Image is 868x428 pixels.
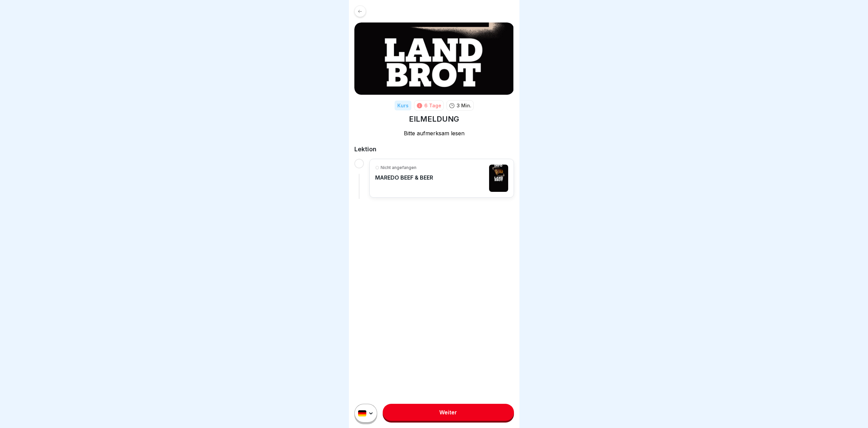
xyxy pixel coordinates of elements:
[354,145,514,153] h2: Lektion
[375,165,508,192] a: Nicht angefangenMAREDO BEEF & BEER
[409,114,459,124] h1: EILMELDUNG
[358,410,366,416] img: de.svg
[381,165,416,171] p: Nicht angefangen
[354,22,514,95] img: tue1jkp2u4qow5h7u47aqygu.png
[457,102,471,109] p: 3 Min.
[489,165,508,192] img: i7ha4lakamukgsdph4wdmz0e.png
[354,129,514,137] p: Bitte aufmerksam lesen
[395,101,411,110] div: Kurs
[375,174,433,181] p: MAREDO BEEF & BEER
[424,102,441,109] div: 6 Tage
[383,404,514,421] a: Weiter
